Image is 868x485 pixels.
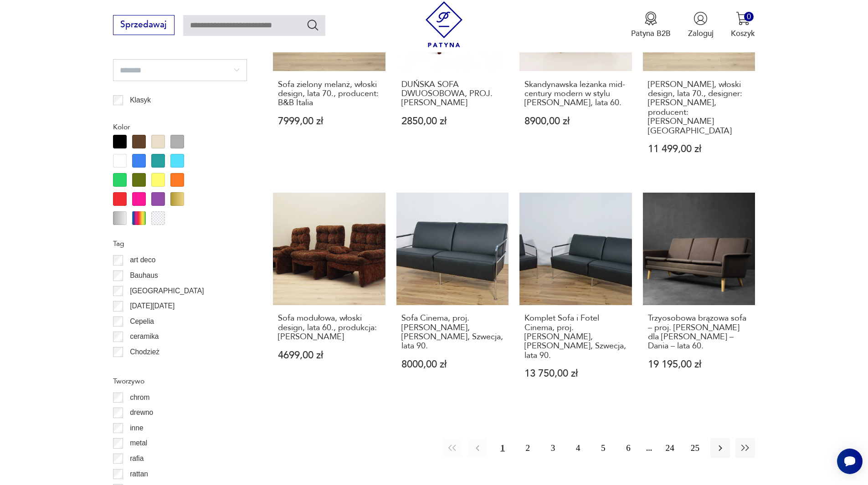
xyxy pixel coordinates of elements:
h3: Sofa zielony melanż, włoski design, lata 70., producent: B&B Italia [278,80,380,108]
a: Komplet Sofa i Fotel Cinema, proj. Gunilla Allard, Lammhults, Szwecja, lata 90.Komplet Sofa i Fot... [519,193,632,400]
p: 4699,00 zł [278,351,380,360]
a: Sofa Cinema, proj. Gunilla Allard, Lammhults, Szwecja, lata 90.Sofa Cinema, proj. [PERSON_NAME], ... [396,193,509,400]
h3: [PERSON_NAME], włoski design, lata 70., designer: [PERSON_NAME], producent: [PERSON_NAME][GEOGRAP... [648,80,750,136]
button: Zaloguj [688,11,714,39]
div: 0 [744,12,754,21]
p: Kolor [113,121,247,133]
p: rattan [130,468,148,480]
p: inne [130,422,143,434]
button: 25 [685,438,705,458]
p: rafia [130,453,144,465]
p: metal [130,437,147,449]
button: Patyna B2B [631,11,671,39]
button: 6 [618,438,638,458]
p: Bauhaus [130,270,158,281]
button: 3 [543,438,563,458]
button: 24 [660,438,680,458]
p: Cepelia [130,316,154,327]
p: 19 195,00 zł [648,360,750,369]
p: 13 750,00 zł [524,369,627,378]
img: Ikona koszyka [736,11,750,26]
button: Szukaj [306,18,319,31]
button: 1 [493,438,512,458]
p: Zaloguj [688,28,714,39]
a: Trzyosobowa brązowa sofa – proj. Folke Ohlsson dla Fritz Hansen – Dania – lata 60.Trzyosobowa brą... [643,193,755,400]
p: Tag [113,238,247,250]
p: drewno [130,407,153,419]
p: 7999,00 zł [278,117,380,126]
p: 2850,00 zł [401,117,504,126]
p: Patyna B2B [631,28,671,39]
button: 2 [518,438,538,458]
p: Chodzież [130,346,159,358]
iframe: Smartsupp widget button [837,449,863,474]
h3: DUŃSKA SOFA DWUOSOBOWA, PROJ. [PERSON_NAME] [401,80,504,108]
a: Sofa modułowa, włoski design, lata 60., produkcja: WłochySofa modułowa, włoski design, lata 60., ... [273,193,385,400]
button: 4 [568,438,588,458]
h3: Sofa modułowa, włoski design, lata 60., produkcja: [PERSON_NAME] [278,314,380,342]
p: Klasyk [130,94,151,106]
img: Ikonka użytkownika [693,11,708,26]
a: Ikona medaluPatyna B2B [631,11,671,39]
p: ceramika [130,331,159,342]
img: Patyna - sklep z meblami i dekoracjami vintage [421,1,467,47]
h3: Komplet Sofa i Fotel Cinema, proj. [PERSON_NAME], [PERSON_NAME], Szwecja, lata 90. [524,314,627,360]
button: 5 [593,438,613,458]
h3: Trzyosobowa brązowa sofa – proj. [PERSON_NAME] dla [PERSON_NAME] – Dania – lata 60. [648,314,750,351]
p: 8900,00 zł [524,117,627,126]
p: chrom [130,392,149,403]
img: Ikona medalu [644,11,658,26]
p: Ćmielów [130,362,157,373]
p: 11 499,00 zł [648,144,750,154]
p: 8000,00 zł [401,360,504,369]
p: Tworzywo [113,375,247,387]
p: Koszyk [731,28,755,39]
a: Sprzedawaj [113,22,175,29]
p: [DATE][DATE] [130,300,175,312]
h3: Skandynawska leżanka mid-century modern w stylu [PERSON_NAME], lata 60. [524,80,627,108]
p: [GEOGRAPHIC_DATA] [130,285,204,297]
button: Sprzedawaj [113,15,175,35]
p: art deco [130,254,155,266]
h3: Sofa Cinema, proj. [PERSON_NAME], [PERSON_NAME], Szwecja, lata 90. [401,314,504,351]
button: 0Koszyk [731,11,755,39]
